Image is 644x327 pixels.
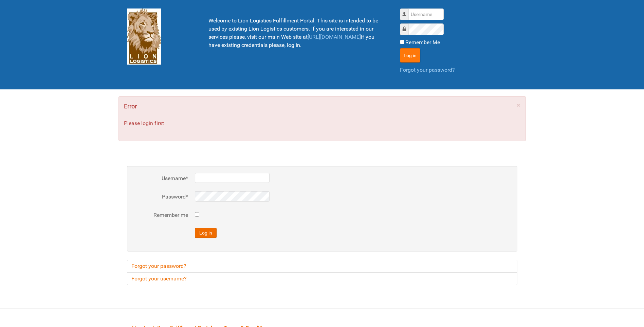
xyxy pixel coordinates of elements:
p: Please login first [124,119,520,127]
button: Log in [195,228,217,238]
a: Forgot your password? [400,67,455,73]
label: Password [134,193,188,201]
a: Forgot your password? [127,260,517,273]
p: Welcome to Lion Logistics Fulfillment Portal. This site is intended to be used by existing Lion L... [208,17,383,49]
a: Forgot your username? [127,272,517,285]
h4: Error [124,102,520,111]
a: [URL][DOMAIN_NAME] [308,34,361,40]
img: Lion Logistics [127,8,161,65]
label: Remember Me [405,38,440,47]
input: Username [408,8,444,20]
a: × [517,102,520,108]
label: Remember me [134,211,188,219]
label: Username [134,174,188,183]
button: Log in [400,48,420,63]
a: Lion Logistics [127,33,161,39]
